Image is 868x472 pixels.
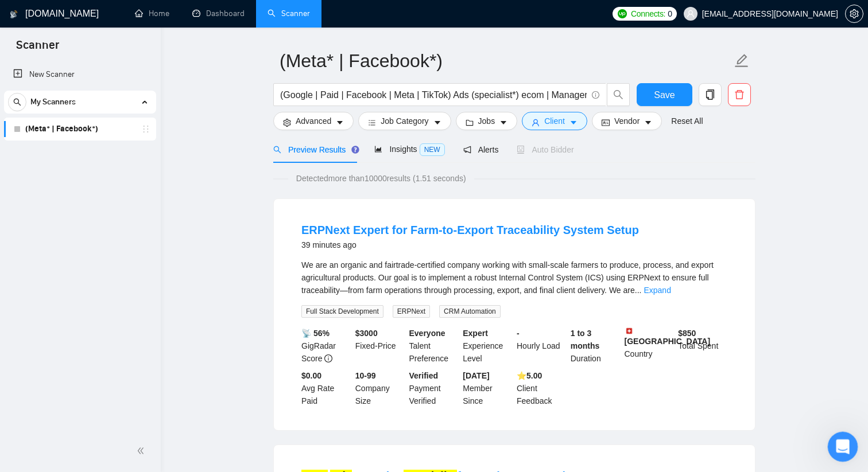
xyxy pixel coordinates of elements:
input: Search Freelance Jobs... [280,88,587,102]
button: Save [637,83,692,106]
span: area-chart [374,145,382,153]
div: Client Feedback [514,369,568,407]
li: New Scanner [4,63,156,86]
span: Alerts [463,145,499,154]
button: search [8,93,26,111]
span: delete [728,89,750,100]
button: settingAdvancedcaret-down [273,112,354,130]
b: [DATE] [463,371,489,380]
span: NEW [420,143,445,156]
button: userClientcaret-down [522,112,587,130]
a: homeHome [135,9,169,18]
span: Jobs [478,115,495,127]
span: edit [734,53,749,68]
b: 10-99 [355,371,376,380]
span: user [532,118,540,127]
div: Country [622,327,676,365]
span: caret-down [644,118,652,127]
div: Duration [568,327,622,365]
button: go back [7,5,29,26]
span: Advanced [296,115,331,127]
span: idcard [602,118,610,127]
button: Collapse window [345,5,367,26]
span: Insights [374,145,444,154]
span: 0 [668,7,672,20]
a: Expand [644,286,671,295]
span: double-left [137,445,148,457]
div: Tooltip anchor [350,145,361,155]
span: user [687,10,695,18]
button: setting [845,5,863,23]
span: robot [517,146,525,154]
img: logo [10,5,18,24]
a: setting [845,9,863,18]
div: We are an organic and fairtrade-certified company working with small-scale farmers to produce, pr... [301,259,727,297]
div: Payment Verified [407,369,461,407]
span: ERPNext [393,305,430,318]
span: CRM Automation [439,305,501,318]
b: $ 3000 [355,329,378,338]
span: Full Stack Development [301,305,383,318]
span: info-circle [592,91,599,99]
span: ... [635,286,642,295]
b: Everyone [409,329,445,338]
span: Connects: [631,7,665,20]
span: copy [699,89,721,100]
input: Scanner name... [280,46,732,75]
img: upwork-logo.png [618,9,627,18]
b: ⭐️ 5.00 [517,371,542,380]
b: $0.00 [301,371,321,380]
span: caret-down [569,118,578,127]
a: Reset All [671,115,703,127]
div: Member Since [460,369,514,407]
span: bars [368,118,376,127]
span: Detected more than 10000 results (1.51 seconds) [288,172,474,185]
b: - [517,329,520,338]
b: $ 850 [678,329,696,338]
span: setting [283,118,291,127]
div: Company Size [353,369,407,407]
span: notification [463,146,471,154]
div: Close [367,5,387,25]
b: 📡 56% [301,329,330,338]
button: folderJobscaret-down [456,112,518,130]
span: caret-down [499,118,507,127]
span: Save [654,88,675,102]
span: Preview Results [273,145,356,154]
span: search [9,98,26,106]
button: copy [699,83,722,106]
a: searchScanner [268,9,310,18]
iframe: Intercom live chat [828,432,858,462]
button: idcardVendorcaret-down [592,112,662,130]
span: setting [846,9,863,18]
b: 1 to 3 months [571,329,600,350]
a: New Scanner [13,63,147,86]
span: Job Category [381,115,428,127]
a: (Meta* | Facebook*) [25,118,134,141]
div: Fixed-Price [353,327,407,365]
span: caret-down [433,118,441,127]
span: caret-down [336,118,344,127]
b: [GEOGRAPHIC_DATA] [625,327,711,346]
span: Client [544,115,565,127]
div: Experience Level [460,327,514,365]
img: 🇨🇭 [625,327,633,335]
span: Auto Bidder [517,145,573,154]
span: holder [141,124,150,134]
b: Verified [409,371,439,380]
li: My Scanners [4,91,156,141]
button: search [607,83,630,106]
span: search [607,89,629,100]
b: Expert [463,329,488,338]
a: ERPNext Expert for Farm-to-Export Traceability System Setup [301,224,639,236]
div: Total Spent [676,327,730,365]
a: dashboardDashboard [192,9,245,18]
button: barsJob Categorycaret-down [358,112,451,130]
span: Vendor [614,115,640,127]
span: info-circle [324,354,332,362]
div: Hourly Load [514,327,568,365]
div: GigRadar Score [299,327,353,365]
span: search [273,146,281,154]
span: My Scanners [30,91,76,114]
div: Avg Rate Paid [299,369,353,407]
